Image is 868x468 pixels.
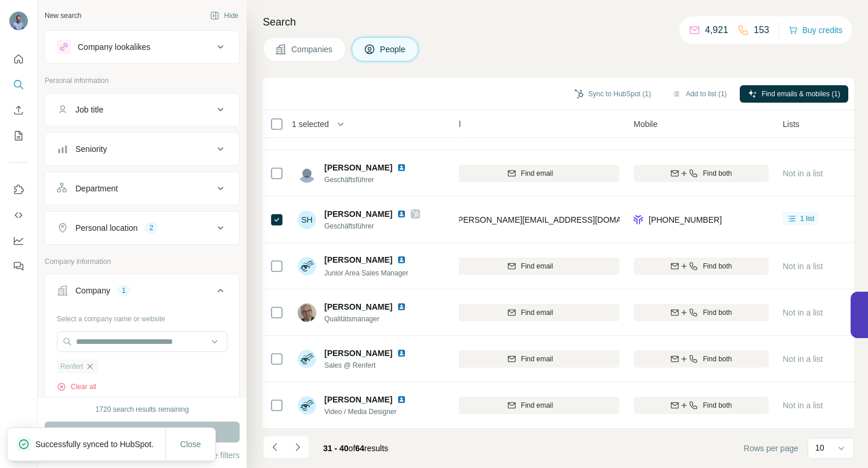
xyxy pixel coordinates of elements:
span: Not in a list [783,308,823,317]
span: [PERSON_NAME][EMAIL_ADDRESS][DOMAIN_NAME] [455,215,660,224]
button: Hide [202,7,247,24]
span: [PERSON_NAME] [324,394,392,405]
span: [PERSON_NAME] [324,254,392,266]
p: Successfully synced to HubSpot. [35,438,163,450]
span: 64 [355,444,364,453]
span: Find email [521,400,553,411]
span: Qualitätsmanager [324,314,420,324]
img: Avatar [298,350,316,368]
span: Mobile [634,118,657,130]
button: Job title [45,96,239,124]
button: Search [9,74,28,95]
img: LinkedIn logo [397,349,406,358]
div: Company lookalikes [78,41,150,53]
img: Avatar [298,164,316,183]
img: LinkedIn logo [397,255,406,264]
div: Company [75,285,110,296]
span: Find email [521,354,553,364]
img: provider forager logo [634,214,643,226]
button: Dashboard [9,230,28,251]
img: Avatar [9,12,28,30]
span: Not in a list [783,401,823,410]
span: Find both [703,354,732,364]
p: 4,921 [705,23,728,37]
span: [PERSON_NAME] [324,349,392,358]
div: Department [75,183,118,194]
span: Sales @ Renfert [324,360,420,371]
div: 1720 search results remaining [96,404,189,415]
button: Seniority [45,135,239,163]
button: Find both [634,397,769,414]
div: Seniority [75,143,107,155]
span: Not in a list [783,354,823,364]
span: Find both [703,307,732,318]
div: 2 [144,223,158,233]
p: Personal information [45,75,240,86]
span: of [349,444,356,453]
span: Find email [521,261,553,271]
button: Find email [440,350,620,368]
span: Find emails & mobiles (1) [762,89,840,99]
span: Find both [703,261,732,271]
span: Not in a list [783,169,823,178]
button: My lists [9,125,28,146]
span: People [380,43,407,55]
span: Junior Area Sales Manager [324,269,408,277]
div: SH [298,211,316,229]
button: Close [172,434,209,455]
button: Find email [440,304,620,321]
button: Buy credits [789,22,842,38]
div: Select a company name or website [57,309,227,324]
button: Enrich CSV [9,100,28,121]
span: 1 list [800,213,815,224]
span: Find both [703,400,732,411]
button: Find email [440,397,620,414]
span: [PHONE_NUMBER] [649,215,722,224]
span: results [323,444,388,453]
span: [PERSON_NAME] [324,162,392,173]
button: Use Surfe API [9,205,28,226]
span: Find email [521,307,553,318]
img: Avatar [298,303,316,322]
button: Company1 [45,277,239,309]
div: 1 [117,285,131,296]
img: Avatar [298,396,316,415]
button: Company lookalikes [45,33,239,61]
button: Find both [634,350,769,368]
span: Geschäftsführer [324,175,420,185]
h4: Search [263,14,854,30]
img: LinkedIn logo [397,302,406,311]
span: Renfert [60,361,83,372]
img: LinkedIn logo [397,395,406,404]
span: Lists [783,118,800,130]
button: Personal location2 [45,214,239,242]
span: 1 selected [292,118,329,130]
span: 31 - 40 [323,444,349,453]
img: LinkedIn logo [397,163,406,172]
span: [PERSON_NAME] [324,301,392,313]
span: [PERSON_NAME] [324,208,392,220]
button: Department [45,175,239,202]
button: Navigate to next page [286,436,309,459]
span: Close [180,438,201,450]
span: Find both [703,168,732,179]
p: Company information [45,256,240,267]
span: Rows per page [744,442,798,454]
button: Feedback [9,256,28,277]
img: LinkedIn logo [397,209,406,219]
button: Find both [634,304,769,321]
button: Quick start [9,49,28,70]
span: Video / Media Designer [324,407,420,417]
button: Sync to HubSpot (1) [566,85,659,103]
button: Use Surfe on LinkedIn [9,179,28,200]
span: Geschäftsführer [324,221,420,231]
button: Find both [634,165,769,182]
div: Job title [75,104,103,115]
button: Find both [634,257,769,275]
button: Add to list (1) [664,85,735,103]
span: Companies [291,43,334,55]
div: New search [45,10,81,21]
button: Find emails & mobiles (1) [740,85,848,103]
button: Find email [440,165,620,182]
div: Personal location [75,222,138,234]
